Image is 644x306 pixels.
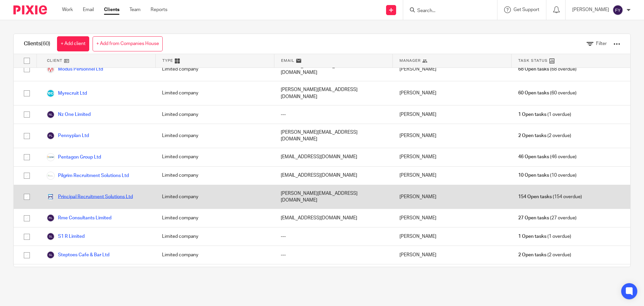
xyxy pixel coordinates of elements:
img: Pentagon%202.PNG [47,153,55,161]
a: Email [83,6,94,13]
span: 60 Open tasks [518,90,549,96]
a: Myrecruit Ltd [47,89,87,97]
img: svg%3E [612,5,623,15]
div: Limited company [155,246,274,264]
div: [PERSON_NAME][EMAIL_ADDRESS][DOMAIN_NAME] [274,264,393,289]
div: Limited company [155,264,274,289]
img: Pixie [13,5,47,14]
div: [EMAIL_ADDRESS][DOMAIN_NAME] [274,209,393,227]
span: (68 overdue) [518,66,577,73]
a: Pentagon Group Ltd [47,153,101,161]
span: 46 Open tasks [518,154,549,160]
div: Limited company [155,124,274,148]
img: svg%3E [47,251,55,259]
span: 1 Open tasks [518,111,546,118]
div: Limited company [155,167,274,185]
img: Logo.png [47,172,55,180]
div: [PERSON_NAME] [393,227,512,246]
span: 1 Open tasks [518,233,546,240]
div: [PERSON_NAME] [393,148,512,166]
span: (60 overdue) [518,90,577,96]
div: [PERSON_NAME][EMAIL_ADDRESS][DOMAIN_NAME] [274,57,393,81]
div: [EMAIL_ADDRESS][DOMAIN_NAME] [274,167,393,185]
div: [PERSON_NAME] [393,105,512,124]
div: Limited company [155,105,274,124]
div: Limited company [155,148,274,166]
div: --- [274,246,393,264]
a: Reports [151,6,167,13]
div: [PERSON_NAME][EMAIL_ADDRESS][DOMAIN_NAME] [274,185,393,209]
span: (60) [41,41,50,46]
div: [PERSON_NAME] [393,246,512,264]
div: [PERSON_NAME] [393,81,512,105]
img: PRS2.PNG [47,193,55,201]
span: 2 Open tasks [518,252,546,258]
span: Task Status [518,58,548,63]
span: (10 overdue) [518,172,577,179]
a: Work [62,6,73,13]
div: [EMAIL_ADDRESS][DOMAIN_NAME] [274,148,393,166]
a: Modus Personnel Ltd [47,65,103,73]
div: [PERSON_NAME] [393,167,512,185]
input: Select all [20,54,33,67]
a: S1 R Limited [47,232,85,241]
span: Filter [596,41,607,46]
div: Limited company [155,227,274,246]
a: + Add client [57,36,89,51]
a: Steptoes Cafe & Bar Ltd [47,251,109,259]
div: Limited company [155,81,274,105]
a: Nz One Limited [47,111,91,119]
img: Myrecruit.PNG [47,89,55,97]
span: Manager [399,58,421,63]
img: modus3.PNG [47,65,55,73]
div: Limited company [155,57,274,81]
span: 2 Open tasks [518,132,546,139]
span: (2 overdue) [518,252,571,258]
img: svg%3E [47,214,55,222]
div: [PERSON_NAME] [393,209,512,227]
p: [PERSON_NAME] [572,6,609,13]
input: Search [417,8,477,14]
span: (1 overdue) [518,111,571,118]
h1: Clients [24,40,50,47]
span: (2 overdue) [518,132,571,139]
div: Limited company [155,185,274,209]
span: Email [281,58,294,63]
img: svg%3E [47,111,55,119]
a: Team [129,6,141,13]
span: (46 overdue) [518,154,577,160]
div: [PERSON_NAME][EMAIL_ADDRESS][DOMAIN_NAME] [274,124,393,148]
div: [PERSON_NAME] [393,264,512,289]
img: svg%3E [47,232,55,241]
div: [PERSON_NAME] [393,57,512,81]
img: svg%3E [47,132,55,140]
span: 154 Open tasks [518,193,552,200]
div: [PERSON_NAME] [393,185,512,209]
span: (1 overdue) [518,233,571,240]
div: [PERSON_NAME] [393,124,512,148]
a: Principal Recruitment Solutions Ltd [47,193,133,201]
a: Pilgrim Recruitment Solutions Ltd [47,172,129,180]
span: Client [47,58,62,63]
a: Rme Consultants Limited [47,214,111,222]
div: Limited company [155,209,274,227]
span: (154 overdue) [518,193,582,200]
a: Pennyplan Ltd [47,132,89,140]
div: [PERSON_NAME][EMAIL_ADDRESS][DOMAIN_NAME] [274,81,393,105]
span: (27 overdue) [518,215,577,221]
span: 27 Open tasks [518,215,549,221]
span: 68 Open tasks [518,66,549,73]
a: + Add from Companies House [93,36,163,51]
div: --- [274,227,393,246]
span: Get Support [514,7,539,12]
a: Clients [104,6,119,13]
span: 10 Open tasks [518,172,549,179]
span: Type [162,58,173,63]
div: --- [274,105,393,124]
